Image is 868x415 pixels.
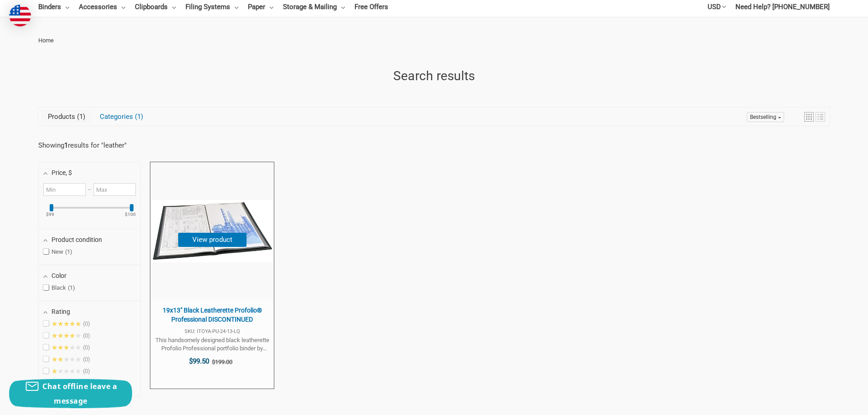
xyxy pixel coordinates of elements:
span: 0 [83,344,90,351]
a: View grid mode [804,112,814,122]
a: 19x13 [150,162,274,389]
img: duty and tax information for United States [9,5,31,26]
span: ★★★★★ [51,344,81,351]
span: This handsomely designed black leatherette Profolio Professional portfolio binder by [PERSON_NAME... [155,336,269,353]
b: 1 [64,141,68,149]
span: Bestselling [750,114,776,120]
img: 19x13" Black Leatherette Profolio® Professional DISCONTINUED [151,200,273,262]
button: Chat offline leave a message [9,379,132,408]
a: View list mode [816,112,825,122]
span: 0 [83,368,90,374]
span: Rating [51,308,70,315]
span: Home [38,37,54,44]
input: Maximum value [93,183,136,196]
span: 0 [83,320,90,327]
span: $99.50 [189,357,209,365]
span: SKU: ITOYA-PU-24-13-LQ [155,329,269,334]
a: View Products Tab [41,110,92,123]
ins: $100 [121,212,140,217]
span: Product condition [51,236,102,243]
span: 1 [65,248,72,255]
span: , $ [66,169,72,176]
span: 0 [83,332,90,339]
h1: Search results [38,67,830,86]
a: Sort options [747,112,784,122]
ins: $99 [41,212,60,217]
span: Chat offline leave a message [42,381,117,406]
span: Color [51,272,67,279]
span: 1 [68,284,75,291]
span: New [43,248,72,256]
iframe: Google Customer Reviews [793,390,868,415]
span: ★★★★★ [51,332,81,339]
div: Showing results for " " [38,141,148,149]
a: View Categories Tab [93,110,150,123]
span: ★★★★★ [51,320,81,328]
button: View product [178,233,247,247]
span: 19x13" Black Leatherette Profolio® Professional DISCONTINUED [155,306,269,324]
span: Price [51,169,72,176]
span: Black [43,284,75,292]
span: – [86,186,93,193]
span: 0 [83,356,90,363]
span: 1 [75,113,85,121]
span: 1 [133,113,143,121]
span: $199.00 [212,359,232,365]
span: ★★★★★ [51,368,81,375]
input: Minimum value [43,183,86,196]
span: ★★★★★ [51,356,81,363]
a: leather [103,141,124,149]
